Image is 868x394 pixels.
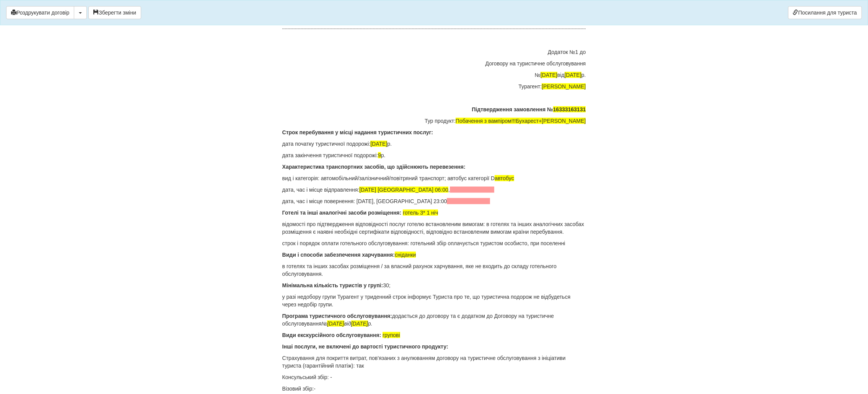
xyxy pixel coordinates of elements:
span: групові [383,332,400,338]
strong: Мінімальна кількість туристів у групі: [282,282,383,288]
p: вид і категорія: автомобільний/залізничний/повітряний транспорт; автобус категорії D [282,174,586,182]
span: готель 3* 1 ніч [403,210,438,216]
span: [DATE] [327,321,344,327]
p: дата, час і місце повернення: [DATE], [GEOGRAPHIC_DATA] 23:00 [282,197,586,205]
span: сніданки [395,252,416,258]
span: [DATE] [370,141,387,147]
p: Консульський збір: - [282,373,586,381]
span: [DATE] [351,321,368,327]
p: 30; [282,282,586,289]
p: Візовий збір:- [282,385,586,392]
p: відомості про підтвердження відповідності послуг готелю встановленим вимогам: в готелях та інших ... [282,220,586,236]
strong: Програма туристичного обслуговування: [282,313,392,319]
button: Зберегти зміни [88,6,141,19]
span: Побачення з вампіром!!!Бухарест+[PERSON_NAME] [456,118,586,124]
p: Тур продукт: [282,117,586,125]
p: Договору на туристичне обслуговування [282,60,586,67]
span: [DATE] [GEOGRAPHIC_DATA] 06:00 [359,187,448,193]
span: [DATE] [565,72,581,78]
strong: Готелі та інші аналогічні засоби розміщення: [282,210,402,216]
p: додається до договору та є додатком до Договору на туристичне обслуговування [282,312,586,327]
p: строк і порядок оплати готельного обслуговування: готельний збір оплачується туристом особисто, п... [282,239,586,247]
span: 16333163131 [553,106,586,112]
p: в готелях та інших засобах розміщення / за власний рахунок харчування, яке не входить до складу г... [282,262,586,278]
a: Посилання для туриста [788,6,862,19]
strong: Строк перебування у місці надання туристичних послуг: [282,129,433,135]
strong: Підтвердження замовлення № [472,106,586,112]
p: № від р. [282,71,586,79]
p: Страхування для покриття витрат, пов'язаних з анулюванням договору на туристичне обслуговування з... [282,354,586,370]
button: Роздрукувати договір [6,6,74,19]
p: Додаток №1 до [282,48,586,56]
span: автобус [495,175,514,181]
strong: Характеристика транспортних засобів, що здійснюють перевезення: [282,164,466,170]
p: дата, час і місце відправлення: , [282,186,586,194]
p: дата закінчення туристичної подорожі: р. [282,151,586,159]
strong: Види і способи забезпечення харчування: [282,252,395,258]
p: у разі недобору групи Турагент у триденний строк інформує Туриста про те, що туристична подорож н... [282,293,586,308]
p: дата початку туристичної подорожі: р. [282,140,586,148]
strong: Види екскурсійного обслуговування: [282,332,381,338]
span: [DATE] [541,72,557,78]
em: № від р. [321,321,372,327]
p: Турагент: [282,83,586,90]
span: 9 [378,152,381,158]
strong: Інші послуги, не включені до вартості туристичного продукту: [282,344,448,350]
span: [PERSON_NAME] [542,83,586,90]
